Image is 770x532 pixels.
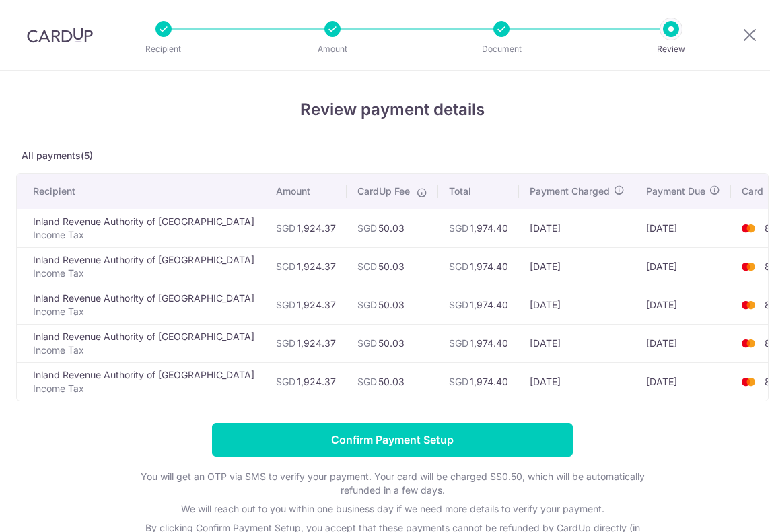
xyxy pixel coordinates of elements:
[449,261,468,272] span: SGD
[347,286,438,324] td: 50.03
[276,222,295,234] span: SGD
[17,209,265,247] td: Inland Revenue Authority of [GEOGRAPHIC_DATA]
[33,267,254,280] p: Income Tax
[357,299,377,310] span: SGD
[452,42,551,56] p: Document
[621,42,721,56] p: Review
[438,362,519,401] td: 1,974.40
[646,185,705,198] span: Payment Due
[735,220,762,236] img: <span class="translation_missing" title="translation missing: en.account_steps.new_confirm_form.b...
[519,362,635,401] td: [DATE]
[438,174,519,209] th: Total
[276,299,295,310] span: SGD
[27,27,93,43] img: CardUp
[519,324,635,362] td: [DATE]
[33,228,254,242] p: Income Tax
[635,209,731,247] td: [DATE]
[635,247,731,286] td: [DATE]
[519,247,635,286] td: [DATE]
[735,259,762,275] img: <span class="translation_missing" title="translation missing: en.account_steps.new_confirm_form.b...
[276,261,295,272] span: SGD
[530,185,610,198] span: Payment Charged
[735,297,762,313] img: <span class="translation_missing" title="translation missing: en.account_steps.new_confirm_form.b...
[17,174,265,209] th: Recipient
[276,376,295,387] span: SGD
[33,382,254,395] p: Income Tax
[684,492,757,525] iframe: Opens a widget where you can find more information
[265,324,347,362] td: 1,924.37
[635,286,731,324] td: [DATE]
[449,376,468,387] span: SGD
[283,42,382,56] p: Amount
[17,324,265,362] td: Inland Revenue Authority of [GEOGRAPHIC_DATA]
[33,305,254,319] p: Income Tax
[347,209,438,247] td: 50.03
[357,222,377,234] span: SGD
[265,286,347,324] td: 1,924.37
[438,324,519,362] td: 1,974.40
[265,247,347,286] td: 1,924.37
[16,98,769,122] h4: Review payment details
[265,362,347,401] td: 1,924.37
[17,362,265,401] td: Inland Revenue Authority of [GEOGRAPHIC_DATA]
[347,324,438,362] td: 50.03
[265,209,347,247] td: 1,924.37
[438,286,519,324] td: 1,974.40
[33,343,254,357] p: Income Tax
[735,335,762,352] img: <span class="translation_missing" title="translation missing: en.account_steps.new_confirm_form.b...
[123,470,662,497] p: You will get an OTP via SMS to verify your payment. Your card will be charged S$0.50, which will ...
[449,299,468,310] span: SGD
[357,261,377,272] span: SGD
[519,209,635,247] td: [DATE]
[357,185,410,198] span: CardUp Fee
[347,362,438,401] td: 50.03
[449,222,468,234] span: SGD
[347,247,438,286] td: 50.03
[212,423,573,457] input: Confirm Payment Setup
[276,337,295,349] span: SGD
[635,324,731,362] td: [DATE]
[357,337,377,349] span: SGD
[357,376,377,387] span: SGD
[114,42,213,56] p: Recipient
[519,286,635,324] td: [DATE]
[449,337,468,349] span: SGD
[438,247,519,286] td: 1,974.40
[438,209,519,247] td: 1,974.40
[635,362,731,401] td: [DATE]
[17,247,265,286] td: Inland Revenue Authority of [GEOGRAPHIC_DATA]
[16,149,769,162] p: All payments(5)
[735,374,762,390] img: <span class="translation_missing" title="translation missing: en.account_steps.new_confirm_form.b...
[17,286,265,324] td: Inland Revenue Authority of [GEOGRAPHIC_DATA]
[265,174,347,209] th: Amount
[123,502,662,516] p: We will reach out to you within one business day if we need more details to verify your payment.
